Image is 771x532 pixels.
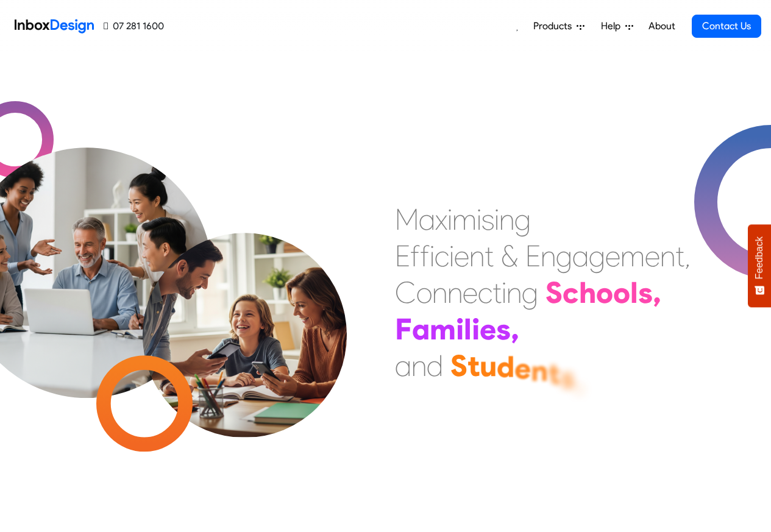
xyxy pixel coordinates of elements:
div: i [502,274,506,311]
div: f [420,238,430,274]
div: e [454,238,469,274]
div: , [511,311,519,347]
a: Help [596,14,638,38]
span: Products [533,19,577,34]
div: f [410,238,420,274]
div: . [575,363,583,400]
div: C [395,274,416,311]
div: t [675,238,684,274]
div: , [653,274,661,311]
div: l [464,311,472,347]
div: d [497,349,514,385]
div: a [395,347,411,384]
div: t [467,347,480,384]
div: m [452,201,477,238]
div: E [395,238,410,274]
a: 07 281 1600 [104,19,164,34]
div: s [638,274,653,311]
div: m [620,238,645,274]
div: M [395,201,419,238]
div: l [630,274,638,311]
div: n [531,352,548,389]
div: c [435,238,449,274]
div: E [525,238,541,274]
div: n [499,201,514,238]
div: s [481,201,494,238]
div: t [548,355,560,392]
a: About [645,14,678,38]
a: Contact Us [692,15,761,38]
div: S [545,274,563,311]
div: s [496,311,511,347]
div: g [589,238,605,274]
div: h [579,274,596,311]
div: e [514,350,531,386]
span: Help [601,19,625,34]
span: Feedback [754,236,765,279]
div: i [449,238,454,274]
div: m [430,311,456,347]
div: n [469,238,485,274]
img: parents_with_child.png [117,182,372,438]
div: u [480,347,497,384]
div: n [541,238,556,274]
div: n [506,274,522,311]
div: a [412,311,430,347]
div: a [419,201,435,238]
div: i [456,311,464,347]
div: n [432,274,447,311]
div: n [660,238,675,274]
div: e [605,238,620,274]
div: i [477,201,481,238]
div: o [596,274,613,311]
div: & [501,238,518,274]
div: e [645,238,660,274]
div: g [522,274,538,311]
div: d [427,347,443,384]
div: n [411,347,427,384]
div: s [560,359,575,395]
div: i [494,201,499,238]
div: o [613,274,630,311]
div: g [556,238,572,274]
div: g [514,201,531,238]
div: S [450,347,467,384]
div: n [447,274,463,311]
div: i [430,238,435,274]
div: a [572,238,589,274]
div: F [395,311,412,347]
div: e [480,311,496,347]
div: Maximising Efficient & Engagement, Connecting Schools, Families, and Students. [395,201,691,384]
div: i [447,201,452,238]
div: c [478,274,492,311]
div: c [563,274,579,311]
div: e [463,274,478,311]
div: , [684,238,691,274]
div: t [485,238,494,274]
div: i [472,311,480,347]
button: Feedback - Show survey [748,224,771,307]
a: Products [528,14,589,38]
div: t [492,274,502,311]
div: o [416,274,432,311]
div: x [435,201,447,238]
